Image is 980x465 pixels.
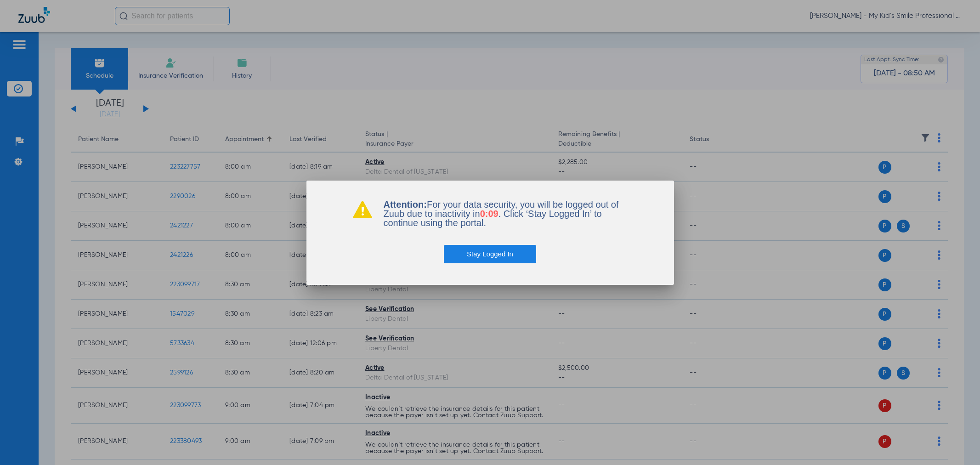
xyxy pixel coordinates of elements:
[384,199,427,210] b: Attention:
[444,245,536,263] button: Stay Logged In
[480,209,498,219] span: 0:09
[384,200,628,227] p: For your data security, you will be logged out of Zuub due to inactivity in . Click ‘Stay Logged ...
[352,200,373,218] img: warning
[934,421,980,465] iframe: Chat Widget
